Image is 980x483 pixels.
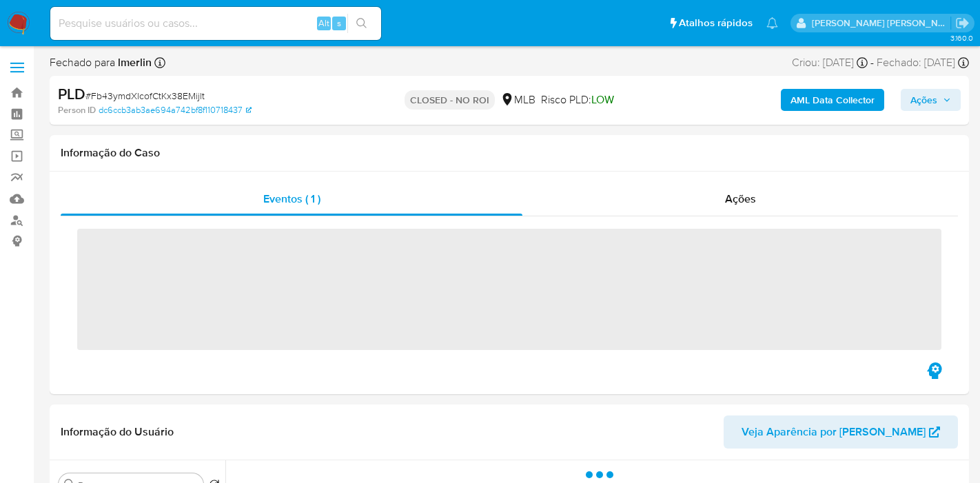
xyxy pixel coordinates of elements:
div: MLB [500,92,535,107]
div: Fechado: [DATE] [877,55,969,70]
button: AML Data Collector [781,89,884,111]
input: Pesquise usuários ou casos... [50,14,381,32]
a: Sair [955,16,970,30]
button: search-icon [347,14,376,33]
b: Person ID [58,104,96,116]
p: leticia.merlin@mercadolivre.com [812,17,951,30]
p: CLOSED - NO ROI [405,90,495,110]
span: Fechado para [50,55,152,70]
a: Notificações [766,17,778,29]
span: Ações [910,89,937,111]
span: Atalhos rápidos [679,16,753,30]
span: LOW [591,92,614,107]
b: PLD [58,83,85,105]
button: Veja Aparência por [PERSON_NAME] [724,415,958,449]
span: ‌ [77,229,941,350]
span: s [337,17,341,30]
span: # Fb43ymdXlcofCtKx38EMijlt [85,89,205,103]
h1: Informação do Usuário [61,425,174,439]
b: AML Data Collector [790,89,875,111]
a: dc6ccb3ab3ae694a742bf8f110718437 [99,104,252,116]
span: Eventos ( 1 ) [263,191,320,207]
span: Ações [725,191,756,207]
span: Alt [318,17,329,30]
span: Veja Aparência por [PERSON_NAME] [742,415,926,449]
span: Risco PLD: [541,92,614,107]
div: Criou: [DATE] [792,55,868,70]
button: Ações [901,89,961,111]
span: - [870,55,874,70]
h1: Informação do Caso [61,146,958,160]
b: lmerlin [115,54,152,70]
